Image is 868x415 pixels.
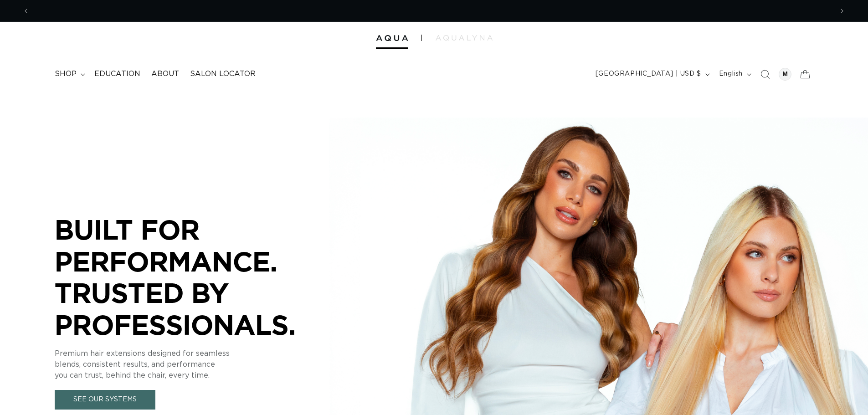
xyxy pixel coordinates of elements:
[55,390,155,410] a: See Our Systems
[89,64,146,84] a: Education
[719,69,743,79] span: English
[49,64,89,84] summary: shop
[755,64,775,84] summary: Search
[596,69,701,79] span: [GEOGRAPHIC_DATA] | USD $
[590,66,714,83] button: [GEOGRAPHIC_DATA] | USD $
[376,35,408,41] img: Aqua Hair Extensions
[16,2,36,20] button: Previous announcement
[714,66,755,83] button: English
[190,69,256,79] span: Salon Locator
[185,64,261,84] a: Salon Locator
[151,69,179,79] span: About
[55,69,77,79] span: shop
[146,64,185,84] a: About
[55,214,328,340] p: BUILT FOR PERFORMANCE. TRUSTED BY PROFESSIONALS.
[832,2,852,20] button: Next announcement
[55,348,328,381] p: Premium hair extensions designed for seamless blends, consistent results, and performance you can...
[94,69,140,79] span: Education
[436,35,493,41] img: aqualyna.com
